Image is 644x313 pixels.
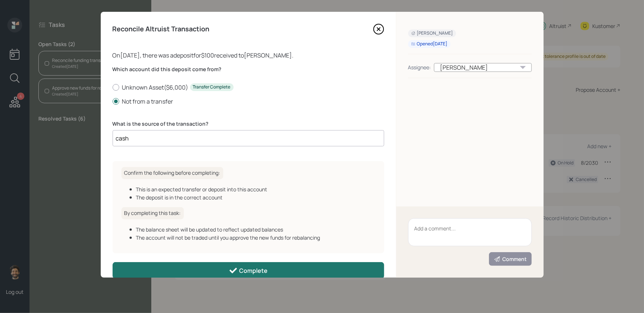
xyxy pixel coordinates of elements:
[136,226,375,233] div: The balance sheet will be updated to reflect updated balances
[113,262,384,279] button: Complete
[136,194,375,201] div: The deposit is in the correct account
[113,66,384,73] label: Which account did this deposit come from?
[121,167,223,179] h6: Confirm the following before completing:
[113,25,210,33] h4: Reconcile Altruist Transaction
[494,255,527,263] div: Comment
[113,120,384,128] label: What is the source of the transaction?
[136,185,375,193] div: This is an expected transfer or deposit into this account
[408,63,431,71] div: Assignee:
[411,30,453,36] div: [PERSON_NAME]
[121,207,184,219] h6: By completing this task:
[113,51,384,60] div: On [DATE] , there was a deposit for $100 received to [PERSON_NAME] .
[489,252,532,266] button: Comment
[136,234,375,241] div: The account will not be traded until you approve the new funds for rebalancing
[113,97,384,105] label: Not from a transfer
[434,63,532,72] div: [PERSON_NAME]
[193,84,231,90] div: Transfer Complete
[411,41,448,47] div: Opened [DATE]
[113,83,384,91] label: Unknown Asset ( $6,000 )
[229,266,268,275] div: Complete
